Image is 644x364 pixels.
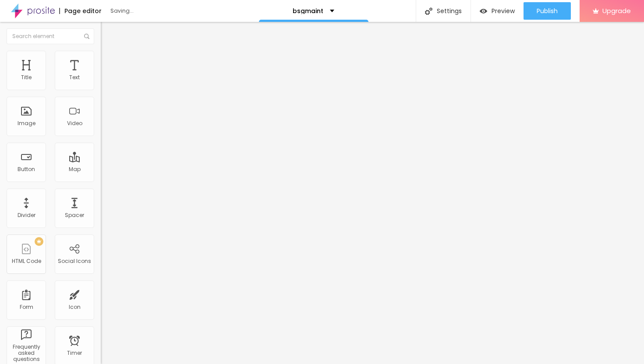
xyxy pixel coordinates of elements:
[20,304,33,310] div: Form
[21,74,32,80] div: Title
[7,28,94,44] input: Search element
[9,344,43,363] div: Frequently asked questions
[65,212,84,218] div: Spacer
[58,258,91,264] div: Social Icons
[67,120,82,126] div: Video
[425,7,432,15] img: Icone
[59,8,102,14] div: Page editor
[69,166,81,172] div: Map
[602,7,631,14] span: Upgrade
[18,212,35,218] div: Divider
[492,7,515,14] span: Preview
[101,22,644,364] iframe: Editor
[524,2,571,20] button: Publish
[69,304,81,310] div: Icon
[471,2,524,20] button: Preview
[84,34,89,39] img: Icone
[110,8,211,14] div: Saving...
[18,166,35,172] div: Button
[18,120,35,126] div: Image
[12,258,41,264] div: HTML Code
[293,8,323,14] p: bsgmaint
[480,7,487,15] img: view-1.svg
[67,350,82,356] div: Timer
[69,74,80,80] div: Text
[537,7,558,14] span: Publish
